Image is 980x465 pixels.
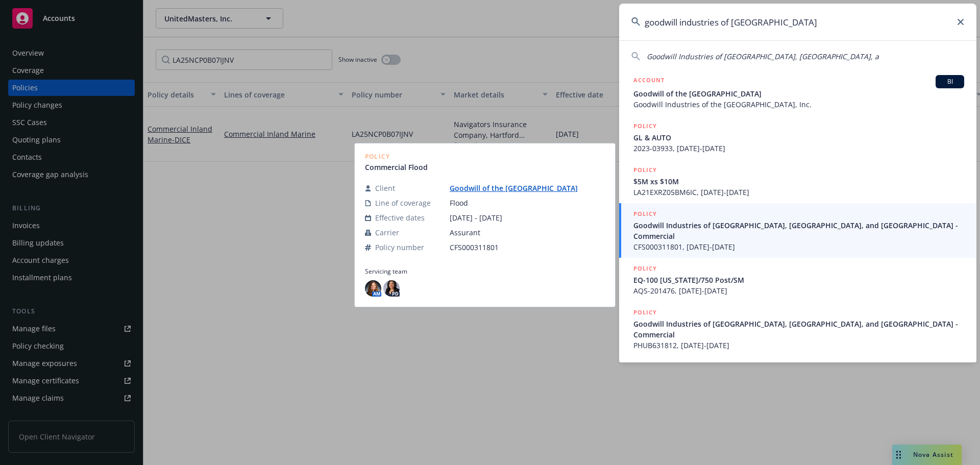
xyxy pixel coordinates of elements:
span: Goodwill of the [GEOGRAPHIC_DATA] [633,88,964,99]
span: GL & AUTO [633,132,964,143]
span: Goodwill Industries of the [GEOGRAPHIC_DATA], Inc. [633,99,964,110]
a: POLICYEQ-100 [US_STATE]/750 Post/SMAQS-201476, [DATE]-[DATE] [619,258,976,302]
a: POLICYGoodwill Industries of [GEOGRAPHIC_DATA], [GEOGRAPHIC_DATA], and [GEOGRAPHIC_DATA] - Commer... [619,203,976,258]
span: EQ-100 [US_STATE]/750 Post/SM [633,275,964,285]
a: POLICY$5M xs $10MLA21EXRZ05BM6IC, [DATE]-[DATE] [619,159,976,203]
a: POLICYGL & AUTO2023-03933, [DATE]-[DATE] [619,115,976,159]
span: 2023-03933, [DATE]-[DATE] [633,143,964,154]
h5: POLICY [633,263,657,274]
span: Goodwill Industries of [GEOGRAPHIC_DATA], [GEOGRAPHIC_DATA], a [647,52,879,61]
span: CFS000311801, [DATE]-[DATE] [633,241,964,252]
h5: POLICY [633,121,657,131]
h5: POLICY [633,209,657,219]
span: PHUB631812, [DATE]-[DATE] [633,340,964,351]
span: Goodwill Industries of [GEOGRAPHIC_DATA], [GEOGRAPHIC_DATA], and [GEOGRAPHIC_DATA] - Commercial [633,319,964,340]
span: $5M xs $10M [633,176,964,187]
input: Search... [619,4,976,40]
a: POLICYGoodwill Industries of [GEOGRAPHIC_DATA], [GEOGRAPHIC_DATA], and [GEOGRAPHIC_DATA] - Commer... [619,302,976,356]
a: ACCOUNTBIGoodwill of the [GEOGRAPHIC_DATA]Goodwill Industries of the [GEOGRAPHIC_DATA], Inc. [619,69,976,115]
span: LA21EXRZ05BM6IC, [DATE]-[DATE] [633,187,964,198]
span: Goodwill Industries of [GEOGRAPHIC_DATA], [GEOGRAPHIC_DATA], and [GEOGRAPHIC_DATA] - Commercial [633,220,964,241]
span: AQS-201476, [DATE]-[DATE] [633,285,964,296]
span: BI [940,77,960,86]
h5: POLICY [633,165,657,175]
h5: ACCOUNT [633,75,665,87]
h5: POLICY [633,307,657,317]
